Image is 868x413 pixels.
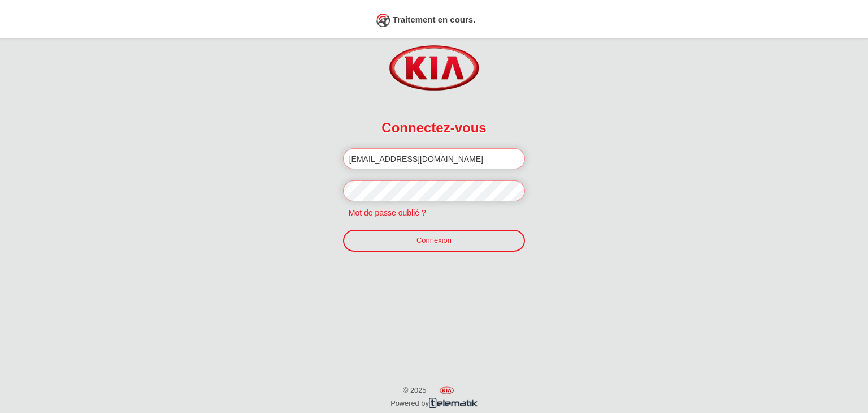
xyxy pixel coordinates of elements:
[354,373,514,410] p: © 2025 Powered by
[343,230,526,251] a: Connexion
[428,386,465,394] img: word_sayartech.png
[343,148,526,169] input: Email
[343,208,432,217] a: Mot de passe oublié ?
[376,14,390,27] img: loading.gif
[343,113,526,143] h2: Connectez-vous
[393,15,476,24] span: Traitement en cours.
[429,398,478,407] img: telematik.png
